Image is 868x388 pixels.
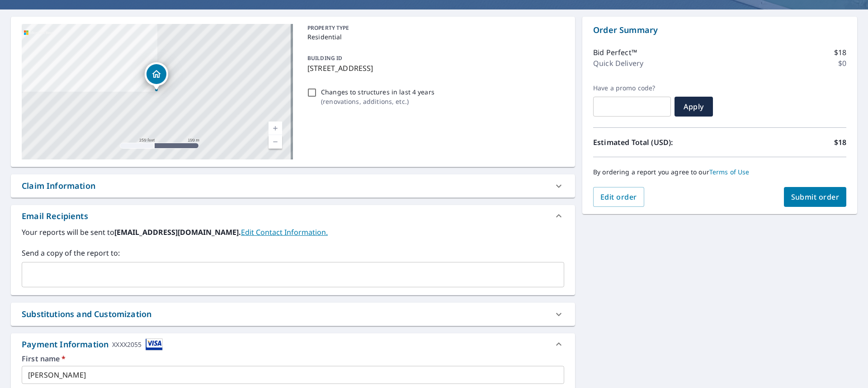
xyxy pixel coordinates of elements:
[22,355,564,362] label: First name
[22,210,88,222] div: Email Recipients
[838,58,846,69] p: $0
[834,137,846,148] p: $18
[11,303,575,326] div: Substitutions and Customization
[269,135,282,149] a: Current Level 17, Zoom Out
[307,63,561,74] p: [STREET_ADDRESS]
[269,122,282,135] a: Current Level 17, Zoom In
[22,227,564,238] label: Your reports will be sent to
[593,24,846,36] p: Order Summary
[11,205,575,227] div: Email Recipients
[22,338,163,351] div: Payment Information
[321,97,434,106] p: ( renovations, additions, etc. )
[307,24,561,32] p: PROPERTY TYPE
[593,58,643,69] p: Quick Delivery
[307,32,561,42] p: Residential
[593,137,720,148] p: Estimated Total (USD):
[791,192,840,202] span: Submit order
[321,87,434,97] p: Changes to structures in last 4 years
[682,102,706,112] span: Apply
[600,192,637,202] span: Edit order
[593,84,671,92] label: Have a promo code?
[146,338,163,351] img: cardImage
[114,227,241,237] b: [EMAIL_ADDRESS][DOMAIN_NAME].
[593,187,644,207] button: Edit order
[22,308,151,320] div: Substitutions and Customization
[709,168,750,176] a: Terms of Use
[307,54,342,62] p: BUILDING ID
[593,47,637,58] p: Bid Perfect™
[241,227,328,237] a: EditContactInfo
[784,187,847,207] button: Submit order
[675,97,713,117] button: Apply
[22,180,95,192] div: Claim Information
[22,248,564,258] label: Send a copy of the report to:
[112,338,142,351] div: XXXX2055
[11,333,575,355] div: Payment InformationXXXX2055cardImage
[145,62,168,90] div: Dropped pin, building 1, Residential property, 3615 Addison St Killeen, TX 76542
[11,174,575,197] div: Claim Information
[593,168,846,176] p: By ordering a report you agree to our
[834,47,846,58] p: $18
